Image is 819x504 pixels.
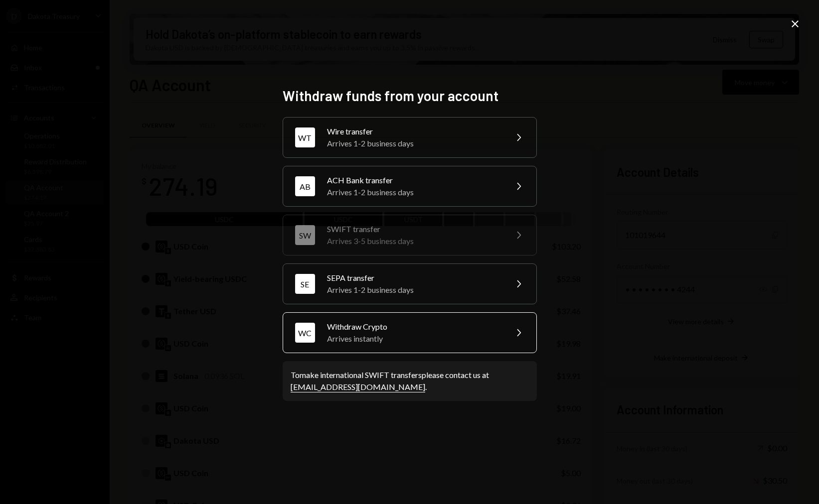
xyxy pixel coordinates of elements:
[283,166,537,207] button: ABACH Bank transferArrives 1-2 business days
[327,235,500,247] div: Arrives 3-5 business days
[295,274,315,294] div: SE
[283,215,537,255] button: SWSWIFT transferArrives 3-5 business days
[283,263,537,304] button: SESEPA transferArrives 1-2 business days
[327,223,500,235] div: SWIFT transfer
[295,127,315,147] div: WT
[327,174,500,186] div: ACH Bank transfer
[327,126,500,137] div: Wire transfer
[295,225,315,245] div: SW
[295,323,315,343] div: WC
[291,369,529,393] div: To make international SWIFT transfers please contact us at .
[327,333,500,345] div: Arrives instantly
[291,382,425,392] a: [EMAIL_ADDRESS][DOMAIN_NAME]
[283,86,537,106] h2: Withdraw funds from your account
[327,321,500,333] div: Withdraw Crypto
[283,312,537,353] button: WCWithdraw CryptoArrives instantly
[295,176,315,196] div: AB
[327,137,500,149] div: Arrives 1-2 business days
[283,117,537,158] button: WTWire transferArrives 1-2 business days
[327,272,500,284] div: SEPA transfer
[327,284,500,296] div: Arrives 1-2 business days
[327,186,500,198] div: Arrives 1-2 business days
